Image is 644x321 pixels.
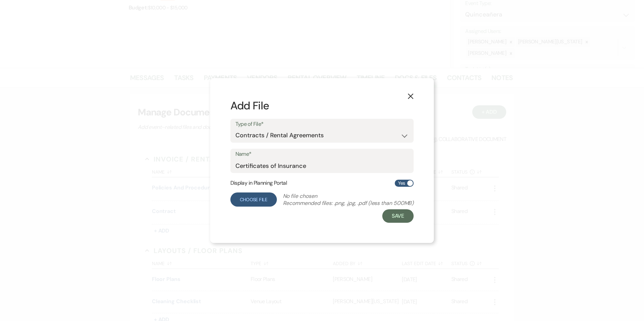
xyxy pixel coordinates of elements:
[230,192,277,207] label: Choose File
[235,119,409,129] label: Type of File*
[230,98,414,113] h2: Add File
[230,179,414,187] div: Display in Planning Portal
[398,179,405,187] span: Yes
[235,149,409,159] label: Name*
[382,209,414,223] button: Save
[283,192,414,207] p: No file chosen Recommended files: .png, .jpg, .pdf (less than 500MB)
